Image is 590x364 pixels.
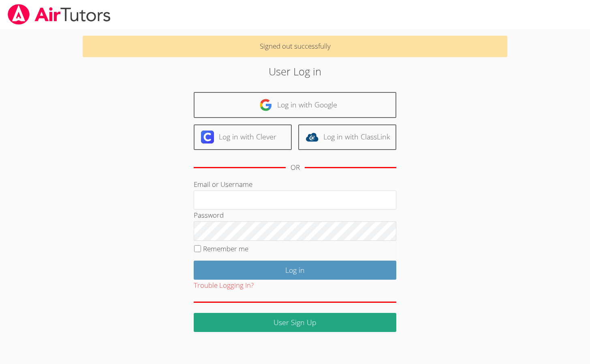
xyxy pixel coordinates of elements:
label: Email or Username [194,180,252,189]
div: OR [291,162,300,173]
img: airtutors_banner-c4298cdbf04f3fff15de1276eac7730deb9818008684d7c2e4769d2f7ddbe033.png [7,4,111,25]
img: clever-logo-6eab21bc6e7a338710f1a6ff85c0baf02591cd810cc4098c63d3a4b26e2feb20.svg [201,131,214,143]
label: Remember me [203,244,248,253]
p: Signed out successfully [83,36,507,57]
button: Trouble Logging In? [194,280,254,291]
a: User Sign Up [194,313,396,332]
a: Log in with Clever [194,124,292,150]
h2: User Log in [136,64,454,79]
a: Log in with ClassLink [298,124,396,150]
img: google-logo-50288ca7cdecda66e5e0955fdab243c47b7ad437acaf1139b6f446037453330a.svg [259,98,272,111]
label: Password [194,210,224,220]
input: Log in [194,261,396,280]
a: Log in with Google [194,92,396,118]
img: classlink-logo-d6bb404cc1216ec64c9a2012d9dc4662098be43eaf13dc465df04b49fa7ab582.svg [306,131,319,143]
